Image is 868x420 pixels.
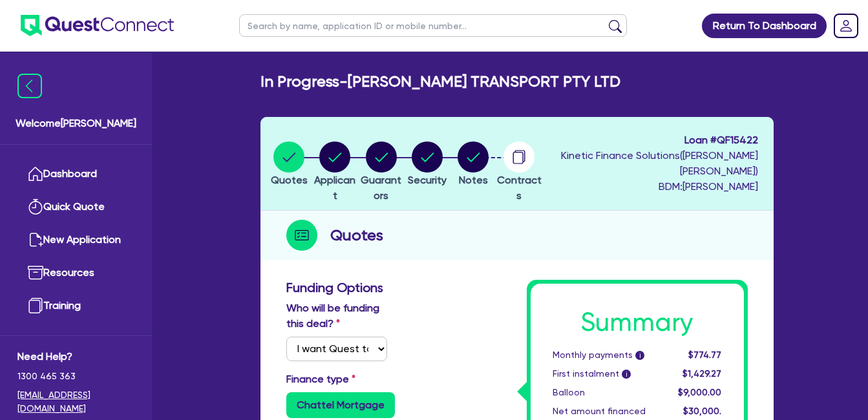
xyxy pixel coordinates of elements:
[545,179,758,194] span: BDM: [PERSON_NAME]
[678,387,721,397] span: $9,000.00
[635,351,644,360] span: i
[28,232,43,247] img: new-application
[17,224,134,257] a: New Application
[408,174,447,186] span: Security
[286,392,395,418] label: Chattel Mortgage
[28,298,43,313] img: training
[688,350,721,360] span: $774.77
[561,149,758,177] span: Kinetic Finance Solutions ( [PERSON_NAME] [PERSON_NAME] )
[17,349,134,364] span: Need Help?
[543,367,669,381] div: First instalment
[622,370,631,379] span: i
[239,14,627,37] input: Search by name, application ID or mobile number...
[17,74,42,98] img: icon-menu-close
[17,388,134,415] a: [EMAIL_ADDRESS][DOMAIN_NAME]
[17,158,134,191] a: Dashboard
[358,141,404,204] button: Guarantors
[497,174,542,202] span: Contracts
[312,141,358,204] button: Applicant
[683,368,721,379] span: $1,429.27
[286,280,507,295] h3: Funding Options
[496,141,542,204] button: Contracts
[702,14,827,38] a: Return To Dashboard
[271,174,308,186] span: Quotes
[270,141,308,189] button: Quotes
[829,9,863,43] a: Dropdown toggle
[17,370,134,383] span: 1300 465 363
[553,307,722,338] h1: Summary
[459,174,488,186] span: Notes
[16,116,136,131] span: Welcome [PERSON_NAME]
[260,72,620,91] h2: In Progress - [PERSON_NAME] TRANSPORT PTY LTD
[457,141,489,189] button: Notes
[545,132,758,148] span: Loan # QF15422
[361,174,401,202] span: Guarantors
[286,372,355,387] label: Finance type
[17,257,134,289] a: Resources
[543,348,669,362] div: Monthly payments
[330,224,383,247] h2: Quotes
[28,199,43,215] img: quick-quote
[17,191,134,224] a: Quick Quote
[28,265,43,280] img: resources
[286,220,317,251] img: step-icon
[21,15,174,36] img: quest-connect-logo-blue
[286,300,387,331] label: Who will be funding this deal?
[407,141,447,189] button: Security
[543,386,669,399] div: Balloon
[17,289,134,322] a: Training
[314,174,355,202] span: Applicant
